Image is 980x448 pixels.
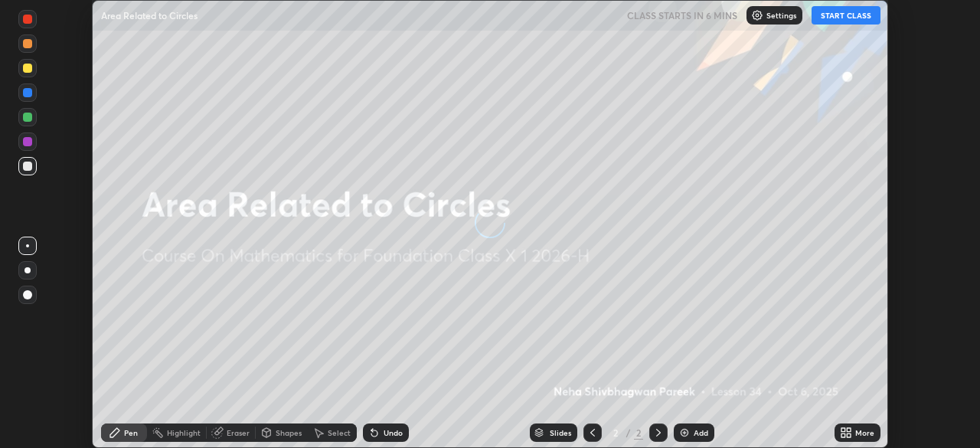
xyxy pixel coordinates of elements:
p: Settings [766,11,796,19]
div: Shapes [276,429,302,437]
div: Pen [124,429,138,437]
h5: CLASS STARTS IN 6 MINS [627,8,737,22]
div: Slides [550,429,571,437]
div: Select [328,429,351,437]
div: / [626,428,631,437]
button: START CLASS [812,6,880,25]
div: 2 [608,428,623,437]
img: class-settings-icons [751,9,763,21]
div: Highlight [167,429,201,437]
div: More [855,429,874,437]
p: Area Related to Circles [101,9,198,21]
div: Undo [384,429,403,437]
div: 2 [634,426,643,440]
img: add-slide-button [678,427,691,439]
div: Eraser [227,429,250,437]
div: Add [694,429,708,437]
